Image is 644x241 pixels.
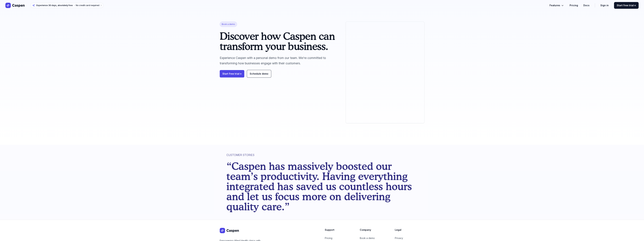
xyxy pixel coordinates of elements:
h3: Legal [395,228,424,232]
span: Book a demo [220,22,237,27]
span: Experience 30 days, absolutely free [36,4,73,7]
a: Pricing [570,3,578,7]
a: Sign in [600,3,609,7]
a: Experience 30 days, absolutely freeNo credit card required [30,3,104,8]
a: Pricing [325,237,332,239]
span: Features [550,3,560,7]
a: Start free trial [220,70,244,77]
h3: Support [325,228,354,232]
h1: Discover how Caspen can transform your business. [220,31,340,51]
iframe: Select a Date & Time - Calendly [346,22,424,123]
h3: Company [360,228,389,232]
p: Experience Caspen with a personal demo from our team. We're committed to transforming how busines... [220,55,340,66]
a: Privacy [395,237,403,239]
button: Features [550,3,564,7]
a: Book a demo [360,237,375,239]
span: Schedule demo [250,72,268,75]
a: Docs [583,3,589,7]
a: Start free trial [614,2,639,9]
span: → [634,4,636,7]
div: CUSTOMER STORIES [226,153,418,157]
div: “Caspen has massively boosted our team’s productivity. Having everything integrated has saved us ... [226,161,418,212]
a: Schedule demo [247,70,271,77]
span: → [239,72,242,75]
span: No credit card required [76,4,99,7]
span: Start free trial [617,4,636,7]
